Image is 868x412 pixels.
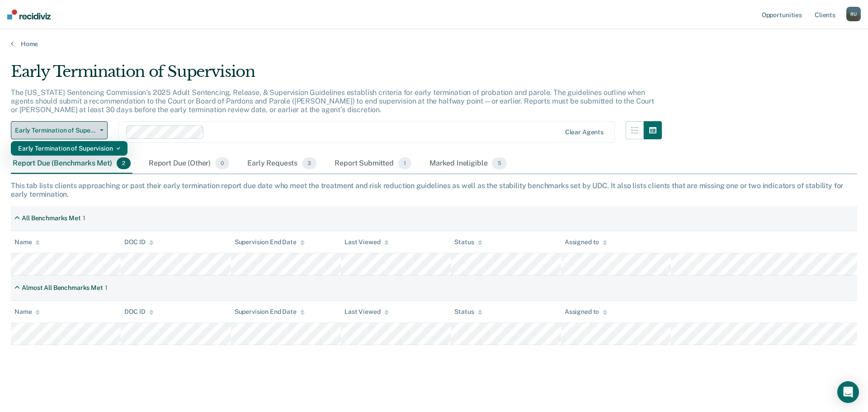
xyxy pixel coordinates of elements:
[11,154,132,174] div: Report Due (Benchmarks Met)2
[11,62,662,88] div: Early Termination of Supervision
[565,128,604,136] div: Clear agents
[837,381,859,403] div: Open Intercom Messenger
[11,211,89,226] div: All Benchmarks Met1
[302,157,316,169] span: 3
[18,141,120,156] div: Early Termination of Supervision
[11,88,654,114] p: The [US_STATE] Sentencing Commission’s 2025 Adult Sentencing, Release, & Supervision Guidelines e...
[565,238,607,246] div: Assigned to
[846,7,861,21] button: RU
[15,127,96,134] span: Early Termination of Supervision
[846,7,861,21] div: R U
[454,308,482,316] div: Status
[235,238,305,246] div: Supervision End Date
[11,40,857,48] a: Home
[565,308,607,316] div: Assigned to
[11,280,111,295] div: Almost All Benchmarks Met1
[105,284,108,292] div: 1
[344,308,388,316] div: Last Viewed
[245,154,318,174] div: Early Requests3
[398,157,411,169] span: 1
[117,157,131,169] span: 2
[7,9,51,19] img: Recidiviz
[124,308,153,316] div: DOC ID
[215,157,229,169] span: 0
[333,154,413,174] div: Report Submitted1
[124,238,153,246] div: DOC ID
[11,121,108,139] button: Early Termination of Supervision
[147,154,231,174] div: Report Due (Other)0
[22,214,80,222] div: All Benchmarks Met
[344,238,388,246] div: Last Viewed
[14,308,40,316] div: Name
[235,308,305,316] div: Supervision End Date
[22,284,103,292] div: Almost All Benchmarks Met
[492,157,506,169] span: 5
[428,154,509,174] div: Marked Ineligible5
[83,214,85,222] div: 1
[454,238,482,246] div: Status
[11,181,857,199] div: This tab lists clients approaching or past their early termination report due date who meet the t...
[14,238,40,246] div: Name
